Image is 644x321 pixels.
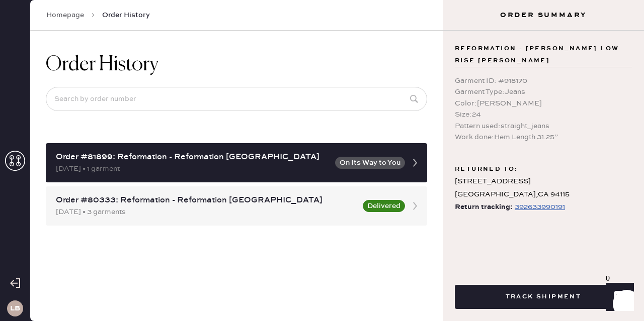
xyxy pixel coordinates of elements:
[455,75,632,86] div: Garment ID : # 918170
[10,305,20,312] h3: LB
[455,175,632,200] div: [STREET_ADDRESS] [GEOGRAPHIC_DATA] , CA 94115
[455,163,518,175] span: Returned to:
[102,10,150,20] span: Order History
[46,87,427,111] input: Search by order number
[443,10,644,20] h3: Order Summary
[515,201,565,213] div: https://www.fedex.com/apps/fedextrack/?tracknumbers=392633990191&cntry_code=US
[56,194,357,206] div: Order #80333: Reformation - Reformation [GEOGRAPHIC_DATA]
[455,86,632,97] div: Garment Type : Jeans
[455,121,632,132] div: Pattern used : straight_jeans
[455,132,632,143] div: Work done : Hem Length 31.25”
[513,201,565,213] a: 392633990191
[56,206,357,218] div: [DATE] • 3 garments
[455,201,513,213] span: Return tracking:
[56,163,329,174] div: [DATE] • 1 garment
[596,276,639,319] iframe: Front Chat
[455,98,632,109] div: Color : [PERSON_NAME]
[455,43,632,67] span: Reformation - [PERSON_NAME] Low Rise [PERSON_NAME]
[46,53,158,77] h1: Order History
[363,200,405,212] button: Delivered
[56,151,329,163] div: Order #81899: Reformation - Reformation [GEOGRAPHIC_DATA]
[455,291,632,301] a: Track Shipment
[335,157,405,169] button: On Its Way to You
[455,285,632,309] button: Track Shipment
[46,10,84,20] a: Homepage
[455,109,632,120] div: Size : 24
